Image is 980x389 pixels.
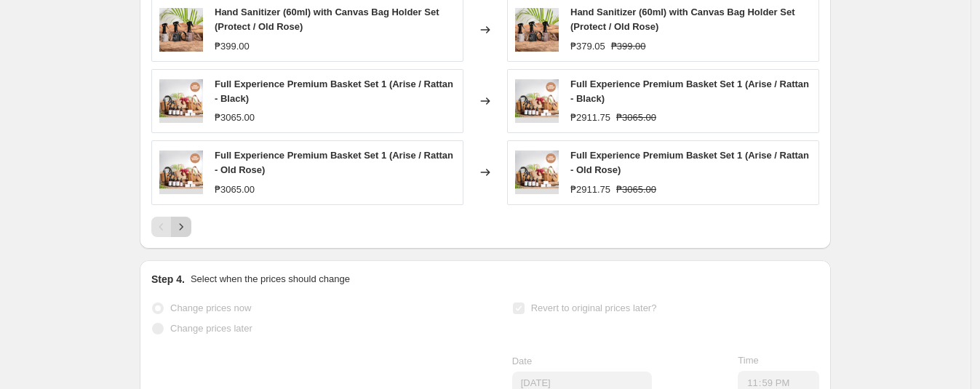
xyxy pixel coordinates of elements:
span: Full Experience Premium Basket Set 1 (Arise / Rattan - Old Rose) [570,150,809,175]
span: Change prices later [170,323,252,334]
img: fullexperience_basket_arise_allv_cc72f8dc-b1f6-46c5-9c2f-c439281e3dc7_80x.jpg [515,79,559,123]
span: Change prices now [170,302,251,313]
nav: Pagination [151,217,191,237]
span: Revert to original prices later? [531,302,657,313]
span: Time [738,355,758,366]
span: Full Experience Premium Basket Set 1 (Arise / Rattan - Black) [570,79,809,104]
div: ₱3065.00 [215,183,255,197]
span: Full Experience Premium Basket Set 1 (Arise / Rattan - Old Rose) [215,150,453,175]
img: fullexperience_basket_arise_allv_cc72f8dc-b1f6-46c5-9c2f-c439281e3dc7_80x.jpg [515,151,559,194]
strike: ₱399.00 [611,39,646,54]
strike: ₱3065.00 [616,183,656,197]
h2: Step 4. [151,272,185,286]
span: Date [512,356,532,366]
span: Hand Sanitizer (60ml) with Canvas Bag Holder Set (Protect / Old Rose) [570,7,794,32]
img: ALLHandSanitizer_60ml_withCanvasBagHolderSet_d719032c-83da-4fad-b131-e74264b639a7_80x.png [159,8,203,52]
img: ALLHandSanitizer_60ml_withCanvasBagHolderSet_d719032c-83da-4fad-b131-e74264b639a7_80x.png [515,8,559,52]
div: ₱3065.00 [215,111,255,125]
span: Hand Sanitizer (60ml) with Canvas Bag Holder Set (Protect / Old Rose) [215,7,439,32]
button: Next [171,217,191,237]
strike: ₱3065.00 [616,111,656,125]
img: fullexperience_basket_arise_allv_cc72f8dc-b1f6-46c5-9c2f-c439281e3dc7_80x.jpg [159,79,203,123]
span: Full Experience Premium Basket Set 1 (Arise / Rattan - Black) [215,79,453,104]
p: Select when the prices should change [191,272,350,286]
div: ₱2911.75 [570,111,610,125]
img: fullexperience_basket_arise_allv_cc72f8dc-b1f6-46c5-9c2f-c439281e3dc7_80x.jpg [159,151,203,194]
div: ₱2911.75 [570,183,610,197]
div: ₱399.00 [215,39,250,54]
div: ₱379.05 [570,39,605,54]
